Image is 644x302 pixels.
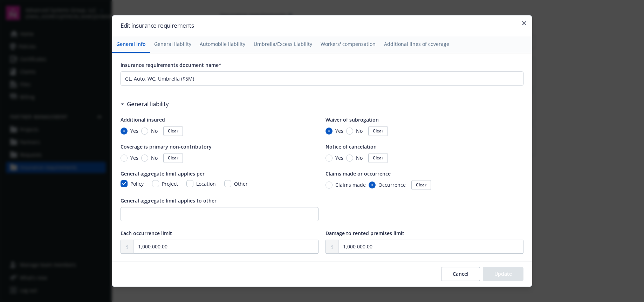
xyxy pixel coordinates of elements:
input: 0.00 [339,240,523,253]
span: Yes [130,154,138,162]
span: General aggregate limit applies to other [121,197,217,204]
button: Automobile liability [196,36,249,53]
label: Other [234,180,248,187]
span: Insurance requirements document name* [121,62,221,69]
button: Umbrella/Excess Liability [249,36,316,53]
span: Damage to rented premises limit [326,230,404,236]
h3: General liability [127,100,169,109]
span: Yes [335,127,343,135]
span: Yes [130,127,138,135]
span: Coverage is primary non-contributory [121,143,212,150]
input: Yes [326,128,333,135]
button: Additional lines of coverage [380,36,453,53]
input: Occurrence [369,181,376,188]
button: Clear [368,126,388,136]
span: No [356,127,363,135]
label: Location [196,180,216,187]
span: No [356,154,363,162]
label: Project [162,180,178,187]
button: Clear [411,180,431,190]
span: Each occurrence limit [121,230,172,236]
button: General liability [150,36,196,53]
label: Policy [130,180,144,187]
span: No [151,127,158,135]
span: No [151,154,158,162]
button: Clear [163,153,183,163]
input: Yes [121,155,128,162]
span: Notice of cancelation [326,143,377,150]
input: No [346,155,353,162]
span: Occurrence [378,181,406,188]
input: No [141,128,148,135]
span: Claims made or occurrence [326,170,391,177]
input: No [141,155,148,162]
input: No [346,128,353,135]
h2: Edit insurance requirements [121,21,523,30]
button: Cancel [441,267,480,281]
button: Clear [163,126,183,136]
button: General info [112,36,150,53]
input: Yes [121,128,128,135]
input: Yes [326,155,333,162]
input: 0.00 [134,240,318,253]
span: Yes [335,154,343,162]
button: Workers' compensation [316,36,380,53]
span: General aggregate limit applies per [121,170,205,177]
span: Waiver of subrogation [326,116,379,123]
button: Clear [368,153,388,163]
span: Additional insured [121,116,165,123]
div: General liability [121,100,169,109]
input: Claims made [326,181,333,188]
span: Claims made [335,181,366,188]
